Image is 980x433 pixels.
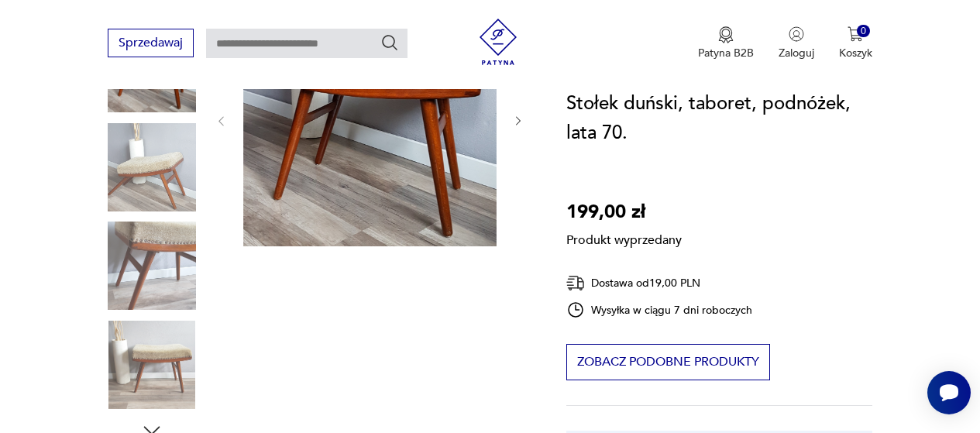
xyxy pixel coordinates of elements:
[857,25,870,38] div: 0
[848,26,863,42] img: Ikona koszyka
[839,26,872,60] button: 0Koszyk
[566,273,585,293] img: Ikona dostawy
[698,26,754,60] button: Patyna B2B
[566,227,682,249] p: Produkt wyprzedany
[779,46,814,60] p: Zaloguj
[566,198,682,227] p: 199,00 zł
[789,26,804,42] img: Ikonka użytkownika
[380,33,399,52] button: Szukaj
[475,19,521,65] img: Patyna - sklep z meblami i dekoracjami vintage
[698,26,754,60] a: Ikona medaluPatyna B2B
[718,26,734,43] img: Ikona medalu
[108,29,194,57] button: Sprzedawaj
[566,344,770,380] button: Zobacz podobne produkty
[566,89,872,148] h1: Stołek duński, taboret, podnóżek, lata 70.
[566,273,752,293] div: Dostawa od 19,00 PLN
[839,46,872,60] p: Koszyk
[779,26,814,60] button: Zaloguj
[108,39,194,50] a: Sprzedawaj
[566,301,752,319] div: Wysyłka w ciągu 7 dni roboczych
[927,371,971,414] iframe: Smartsupp widget button
[698,46,754,60] p: Patyna B2B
